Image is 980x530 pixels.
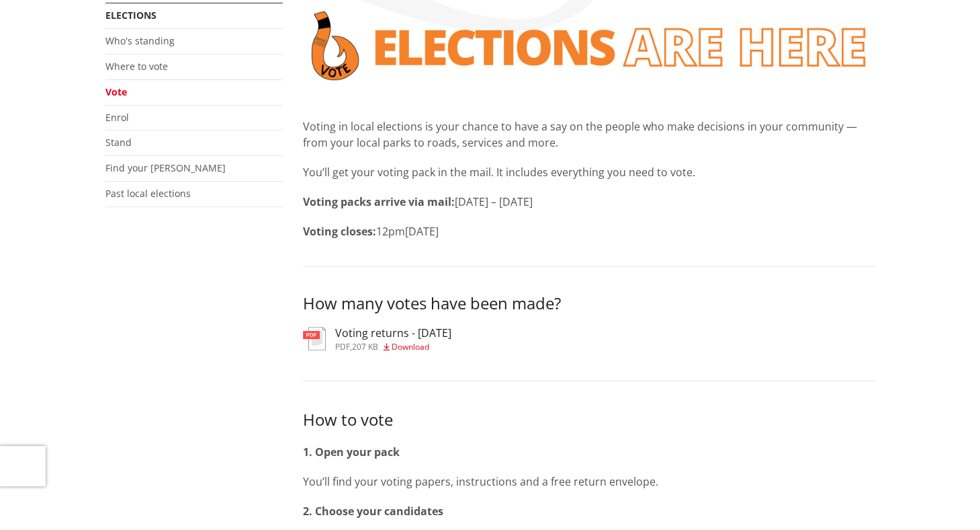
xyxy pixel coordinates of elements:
[105,161,226,174] a: Find your [PERSON_NAME]
[303,118,875,151] p: Voting in local elections is your chance to have a say on the people who make decisions in your c...
[303,3,875,89] img: Vote banner transparent
[335,327,451,340] h3: Voting returns - [DATE]
[303,194,455,209] strong: Voting packs arrive via mail:
[392,341,429,352] span: Download
[303,194,875,210] p: [DATE] – [DATE]
[303,504,443,519] strong: 2. Choose your candidates
[105,9,157,22] a: Elections
[303,224,376,239] strong: Voting closes:
[335,341,350,352] span: pdf
[303,164,875,180] p: You’ll get your voting pack in the mail. It includes everything you need to vote.
[303,445,400,459] strong: 1. Open your pack
[376,224,439,239] span: 12pm[DATE]
[303,327,451,351] a: Voting returns - [DATE] pdf,207 KB Download
[105,60,168,73] a: Where to vote
[303,408,875,430] h3: How to vote
[352,341,378,352] span: 207 KB
[105,85,127,98] a: Vote
[105,111,129,124] a: Enrol
[918,474,967,522] iframe: Messenger Launcher
[105,187,191,200] a: Past local elections
[303,294,875,313] h3: How many votes have been made?
[303,327,326,350] img: document-pdf.svg
[335,343,451,351] div: ,
[105,136,132,149] a: Stand
[303,474,658,489] span: You’ll find your voting papers, instructions and a free return envelope.
[105,34,175,47] a: Who's standing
